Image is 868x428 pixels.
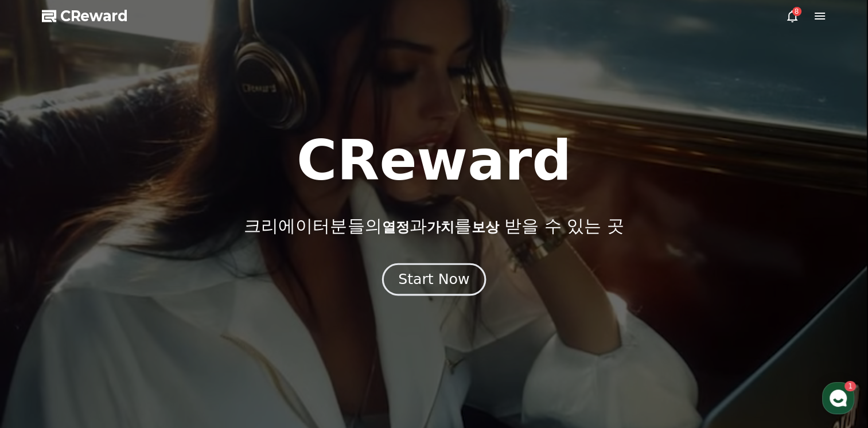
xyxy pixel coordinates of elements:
[105,351,119,360] span: 대화
[471,219,499,235] span: 보상
[116,332,120,341] span: 1
[785,9,799,23] a: 8
[76,333,148,361] a: 1대화
[60,7,128,25] span: CReward
[297,133,571,188] h1: CReward
[382,219,409,235] span: 열정
[792,7,801,16] div: 8
[426,219,454,235] span: 가치
[3,333,76,361] a: 홈
[382,263,486,296] button: Start Now
[398,270,469,289] div: Start Now
[384,275,484,286] a: Start Now
[244,216,624,236] p: 크리에이터분들의 과 를 받을 수 있는 곳
[42,7,128,25] a: CReward
[177,350,191,359] span: 설정
[148,333,220,361] a: 설정
[36,350,43,359] span: 홈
